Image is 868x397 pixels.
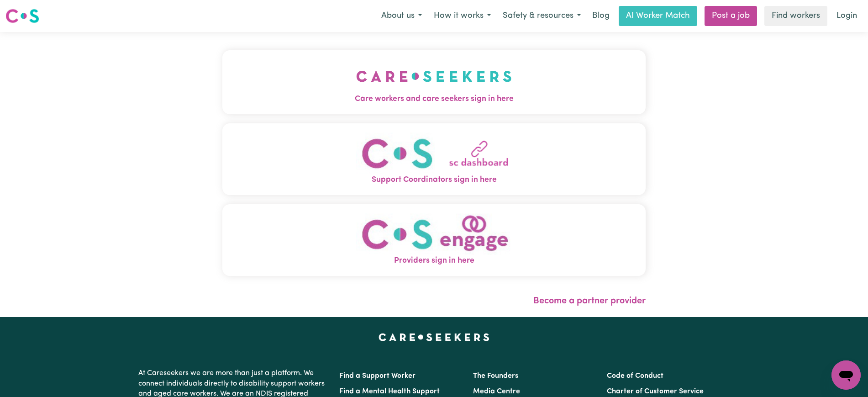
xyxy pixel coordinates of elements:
a: Media Centre [473,388,520,395]
a: Careseekers logo [5,5,39,26]
a: Login [831,6,863,26]
a: Post a job [705,6,757,26]
a: Find workers [764,6,827,26]
a: Careseekers home page [379,333,489,341]
button: Care workers and care seekers sign in here [222,50,646,114]
a: Code of Conduct [607,372,663,380]
button: About us [375,6,428,26]
iframe: Button to launch messaging window [831,360,861,390]
a: Find a Support Worker [339,372,416,380]
button: Safety & resources [497,6,587,26]
a: Blog [587,6,615,26]
a: AI Worker Match [619,6,697,26]
span: Providers sign in here [222,255,646,267]
button: How it works [428,6,497,26]
span: Care workers and care seekers sign in here [222,93,646,105]
button: Support Coordinators sign in here [222,123,646,195]
a: The Founders [473,372,518,380]
img: Careseekers logo [5,8,39,24]
button: Providers sign in here [222,204,646,276]
a: Become a partner provider [533,296,646,306]
a: Charter of Customer Service [607,388,704,395]
span: Support Coordinators sign in here [222,174,646,186]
